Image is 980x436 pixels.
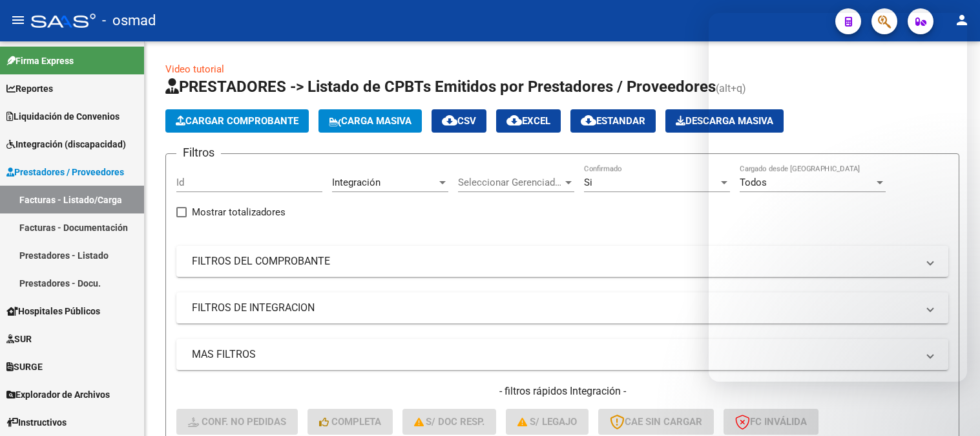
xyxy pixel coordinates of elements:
[598,409,714,435] button: CAE SIN CARGAR
[192,254,917,268] mat-panel-title: FILTROS DEL COMPROBANTE
[442,113,457,128] mat-icon: cloud_download
[192,301,917,315] mat-panel-title: FILTROS DE INTEGRACION
[6,109,120,124] span: Liquidación de Convenios
[442,115,476,127] span: CSV
[496,109,561,133] button: EXCEL
[6,304,100,318] span: Hospitales Públicos
[192,204,286,220] span: Mostrar totalizadores
[188,416,286,428] span: Conf. no pedidas
[176,339,948,370] mat-expansion-panel-header: MAS FILTROS
[570,109,656,133] button: Estandar
[676,115,773,127] span: Descarga Masiva
[709,13,967,382] iframe: Intercom live chat
[610,416,702,428] span: CAE SIN CARGAR
[6,165,124,179] span: Prestadores / Proveedores
[165,109,309,133] button: Cargar Comprobante
[506,409,589,435] button: S/ legajo
[165,78,716,96] span: PRESTADORES -> Listado de CPBTs Emitidos por Prestadores / Proveedores
[319,416,381,428] span: Completa
[665,109,784,133] button: Descarga Masiva
[724,409,818,435] button: FC Inválida
[936,392,967,423] iframe: Intercom live chat
[506,115,550,127] span: EXCEL
[581,115,645,127] span: Estandar
[176,292,948,323] mat-expansion-panel-header: FILTROS DE INTEGRACION
[176,384,948,398] h4: - filtros rápidos Integración -
[192,347,917,362] mat-panel-title: MAS FILTROS
[6,54,74,68] span: Firma Express
[506,113,522,128] mat-icon: cloud_download
[165,63,224,75] a: Video tutorial
[6,82,53,96] span: Reportes
[176,246,948,277] mat-expansion-panel-header: FILTROS DEL COMPROBANTE
[102,6,156,35] span: - osmad
[581,113,596,128] mat-icon: cloud_download
[6,415,67,430] span: Instructivos
[318,109,422,133] button: Carga Masiva
[176,144,221,162] h3: Filtros
[6,332,32,346] span: SUR
[414,416,485,428] span: S/ Doc Resp.
[517,416,577,428] span: S/ legajo
[6,137,126,151] span: Integración (discapacidad)
[6,387,110,402] span: Explorador de Archivos
[6,360,43,374] span: SURGE
[176,115,298,127] span: Cargar Comprobante
[308,409,393,435] button: Completa
[329,115,412,127] span: Carga Masiva
[10,12,26,28] mat-icon: menu
[432,109,486,133] button: CSV
[458,177,563,188] span: Seleccionar Gerenciador
[584,177,592,188] span: Si
[332,177,381,188] span: Integración
[176,409,298,435] button: Conf. no pedidas
[735,416,807,428] span: FC Inválida
[665,109,784,133] app-download-masive: Descarga masiva de comprobantes (adjuntos)
[402,409,497,435] button: S/ Doc Resp.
